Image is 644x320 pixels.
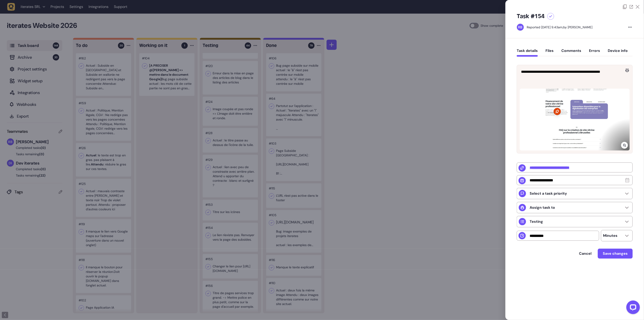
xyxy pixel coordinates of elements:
p: Minutes [603,233,618,238]
span: Save changes [603,252,628,255]
button: Device info [608,48,628,57]
p: Assign task to [530,205,555,210]
button: Files [545,48,554,57]
p: Testing [530,219,543,224]
img: Rodolphe Balay [517,24,524,31]
h5: Task #154 [517,13,545,20]
div: by [PERSON_NAME] [527,25,592,29]
button: Save changes [598,249,633,259]
button: Cancel [574,249,596,258]
button: Comments [561,48,581,57]
iframe: LiveChat chat widget [623,299,642,318]
button: Errors [589,48,600,57]
div: Reported [DATE] 9.43am, [527,25,563,29]
p: Select a task priority [530,191,567,196]
span: Cancel [579,252,591,255]
button: Task details [517,48,538,57]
